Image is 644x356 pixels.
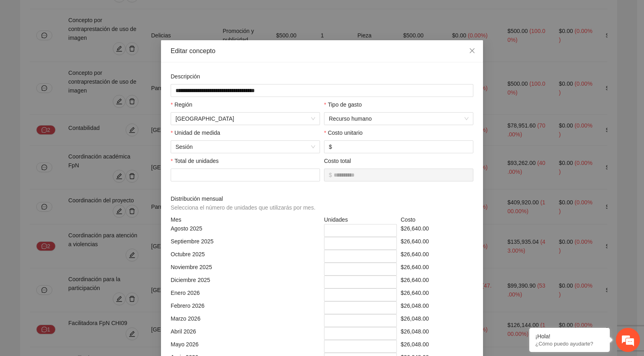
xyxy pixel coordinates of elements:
textarea: Escriba su mensaje y pulse “Intro” [4,220,153,248]
div: Abril 2026 [169,327,322,340]
div: $26,048.00 [399,301,476,314]
div: $26,048.00 [399,327,476,340]
div: $26,640.00 [399,250,476,263]
div: $26,640.00 [399,288,476,301]
div: $26,640.00 [399,224,476,237]
span: Chihuahua [175,113,315,125]
label: Región [171,100,192,109]
button: Close [461,40,483,62]
div: $26,640.00 [399,263,476,276]
span: $ [329,171,332,179]
span: Sesión [175,141,315,153]
div: Septiembre 2025 [169,237,322,250]
div: Febrero 2026 [169,301,322,314]
label: Tipo de gasto [324,100,362,109]
div: Agosto 2025 [169,224,322,237]
div: Noviembre 2025 [169,263,322,276]
div: $26,640.00 [399,237,476,250]
div: ¡Hola! [535,333,604,340]
span: close [469,47,475,54]
span: Selecciona el número de unidades que utilizarás por mes. [171,204,316,211]
div: Diciembre 2025 [169,276,322,288]
div: Chatee con nosotros ahora [42,41,135,51]
span: Recurso humano [329,113,469,125]
div: $26,640.00 [399,276,476,288]
div: Mes [169,215,322,224]
div: Unidades [322,215,399,224]
div: Editar concepto [171,47,473,56]
div: Costo [399,215,476,224]
p: ¿Cómo puedo ayudarte? [535,341,604,347]
div: Minimizar ventana de chat en vivo [132,4,151,23]
label: Descripción [171,72,200,81]
label: Unidad de medida [171,128,220,137]
label: Total de unidades [171,156,219,165]
span: $ [329,142,332,151]
div: Mayo 2026 [169,340,322,353]
div: $26,048.00 [399,314,476,327]
span: Distribución mensual [171,194,318,212]
label: Costo total [324,156,351,165]
label: Costo unitario [324,128,363,137]
div: Octubre 2025 [169,250,322,263]
div: Enero 2026 [169,288,322,301]
div: $26,048.00 [399,340,476,353]
span: Estamos en línea. [47,107,111,189]
div: Marzo 2026 [169,314,322,327]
